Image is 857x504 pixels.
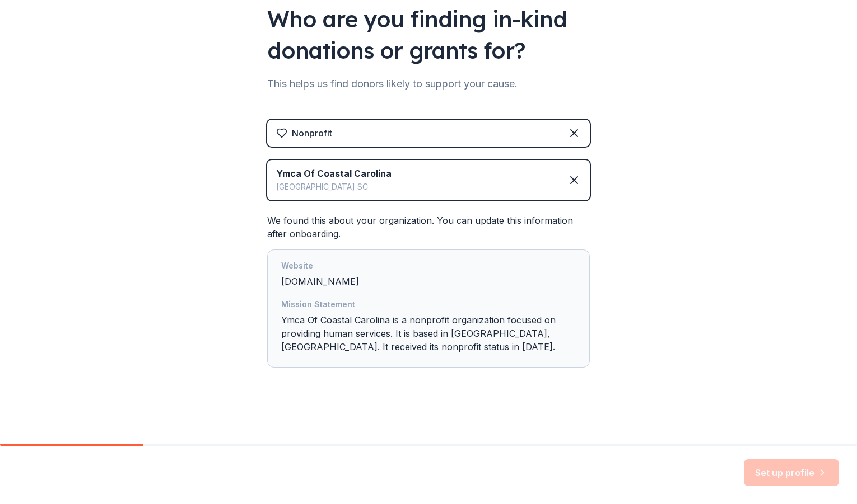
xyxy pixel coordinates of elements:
[281,298,576,358] div: Ymca Of Coastal Carolina is a nonprofit organization focused on providing human services. It is b...
[281,298,576,313] div: Mission Statement
[281,259,576,293] div: [DOMAIN_NAME]
[267,3,590,66] div: Who are you finding in-kind donations or grants for?
[276,180,392,194] div: [GEOGRAPHIC_DATA] SC
[281,259,576,275] div: Website
[267,214,590,368] div: We found this about your organization. You can update this information after onboarding.
[267,75,590,93] div: This helps us find donors likely to support your cause.
[292,126,332,140] div: Nonprofit
[276,167,392,180] div: Ymca Of Coastal Carolina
